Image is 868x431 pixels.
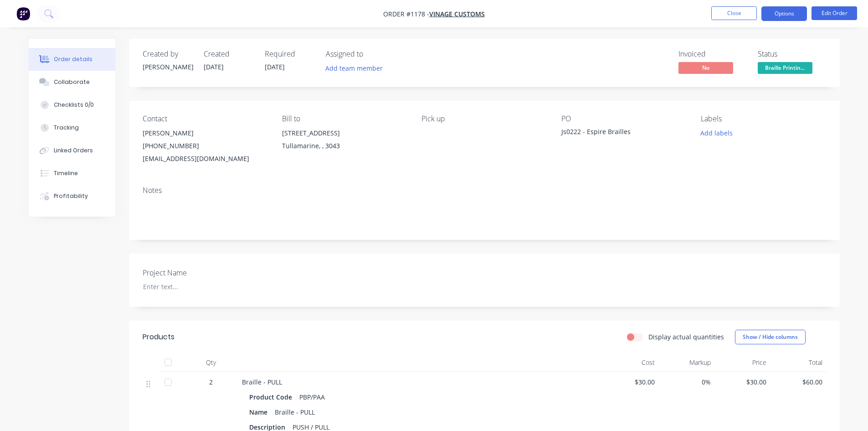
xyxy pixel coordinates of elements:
div: [PERSON_NAME] [143,127,267,140]
div: [PERSON_NAME][PHONE_NUMBER][EMAIL_ADDRESS][DOMAIN_NAME] [143,127,267,165]
div: [EMAIL_ADDRESS][DOMAIN_NAME] [143,152,267,165]
button: Add labels [696,127,738,139]
div: Products [143,332,175,343]
span: 2 [209,377,213,387]
div: Bill to [282,114,407,123]
div: Cost [603,353,659,372]
div: Tracking [54,124,79,132]
button: Add team member [320,62,387,74]
span: Braille - PULL [242,378,282,386]
button: Braille Printin... [758,62,812,76]
label: Display actual quantities [648,332,724,342]
div: Profitability [54,192,88,200]
div: [PERSON_NAME] [143,62,193,72]
div: [STREET_ADDRESS]Tullamarine, , 3043 [282,127,407,156]
button: Show / Hide columns [735,330,806,344]
button: Options [761,6,807,21]
label: Project Name [143,267,257,278]
div: Braille - PULL [271,405,318,419]
div: Assigned to [326,50,417,58]
div: Product Code [249,390,296,404]
button: Linked Orders [29,139,115,162]
div: Qty [184,353,238,372]
span: [DATE] [204,62,224,71]
span: $60.00 [774,377,822,387]
div: Linked Orders [54,146,93,155]
span: $30.00 [718,377,767,387]
div: Created by [143,50,193,58]
div: [PHONE_NUMBER] [143,140,267,152]
span: $30.00 [606,377,655,387]
div: PBP/PAA [296,390,329,404]
div: Markup [658,353,714,372]
div: Collaborate [54,78,90,86]
div: Invoiced [678,50,747,58]
span: Braille Printin... [758,62,812,73]
div: Status [758,50,826,58]
div: Checklists 0/0 [54,101,94,109]
div: Tullamarine, , 3043 [282,140,407,152]
button: Tracking [29,116,115,139]
button: Checklists 0/0 [29,93,115,116]
a: Vinage Customs [429,10,485,18]
span: 0% [662,377,711,387]
button: Timeline [29,162,115,185]
button: Edit Order [812,6,857,20]
div: Price [714,353,770,372]
button: Order details [29,48,115,71]
div: Total [770,353,826,372]
div: Notes [143,186,826,195]
button: Collaborate [29,71,115,93]
span: [DATE] [265,62,285,71]
img: Factory [16,7,30,21]
div: Timeline [54,169,78,177]
button: Add team member [326,62,388,74]
div: Js0222 - Espire Brailles [561,127,675,140]
div: Required [265,50,315,58]
div: Order details [54,55,92,63]
span: No [678,62,733,73]
button: Profitability [29,185,115,208]
div: Pick up [421,114,546,123]
div: Created [204,50,254,58]
div: PO [561,114,686,123]
div: Contact [143,114,267,123]
div: Labels [701,114,826,123]
button: Close [711,6,757,20]
div: Name [249,405,271,419]
div: [STREET_ADDRESS] [282,127,407,140]
span: Order #1178 - [383,10,429,18]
